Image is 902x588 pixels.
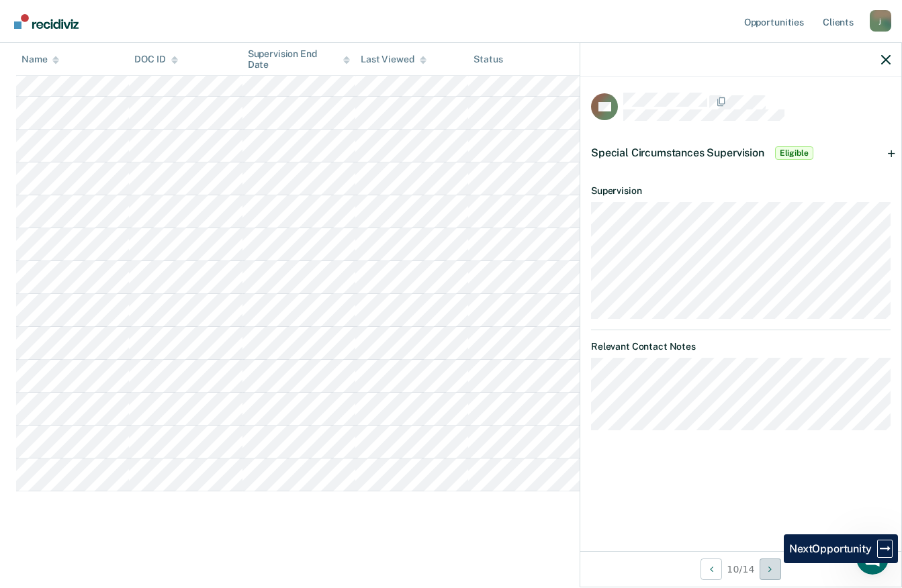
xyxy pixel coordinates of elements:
[134,54,177,65] div: DOC ID
[870,10,891,32] button: Profile dropdown button
[248,48,350,70] div: Supervision End Date
[591,341,891,352] dt: Relevant Contact Notes
[760,558,781,580] button: Next Opportunity
[775,146,813,160] span: Eligible
[856,542,889,575] iframe: Intercom live chat
[701,558,722,580] button: Previous Opportunity
[361,54,426,65] div: Last Viewed
[591,185,891,197] dt: Supervision
[21,54,59,65] div: Name
[14,14,79,29] img: Recidiviz
[870,10,891,32] div: j
[473,54,502,65] div: Status
[591,146,764,159] span: Special Circumstances Supervision
[580,132,901,175] div: Special Circumstances SupervisionEligible
[580,551,901,587] div: 10 / 14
